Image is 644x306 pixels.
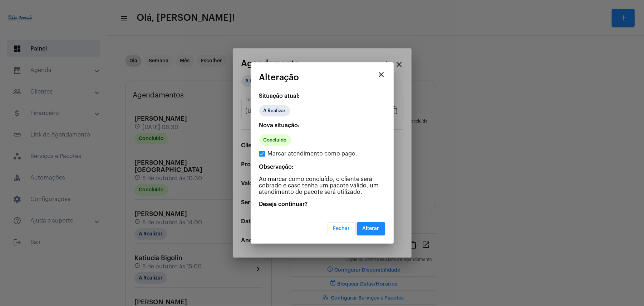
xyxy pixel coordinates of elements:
[328,222,356,235] button: Fechar
[259,105,290,116] mat-chip: A Realizar
[268,149,358,158] span: Marcar atendimento como pago.
[357,222,385,235] button: Alterar
[363,226,379,231] span: Alterar
[259,176,385,195] p: Ao marcar como concluído, o cliente será cobrado e caso tenha um pacote válido, um atendimento do...
[259,164,385,170] p: Observação:
[377,70,386,79] mat-icon: close
[259,122,385,129] p: Nova situação:
[333,226,350,231] span: Fechar
[259,134,291,146] mat-chip: Concluído
[259,73,299,82] span: Alteração
[259,93,385,99] p: Situação atual:
[259,201,385,207] p: Deseja continuar?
